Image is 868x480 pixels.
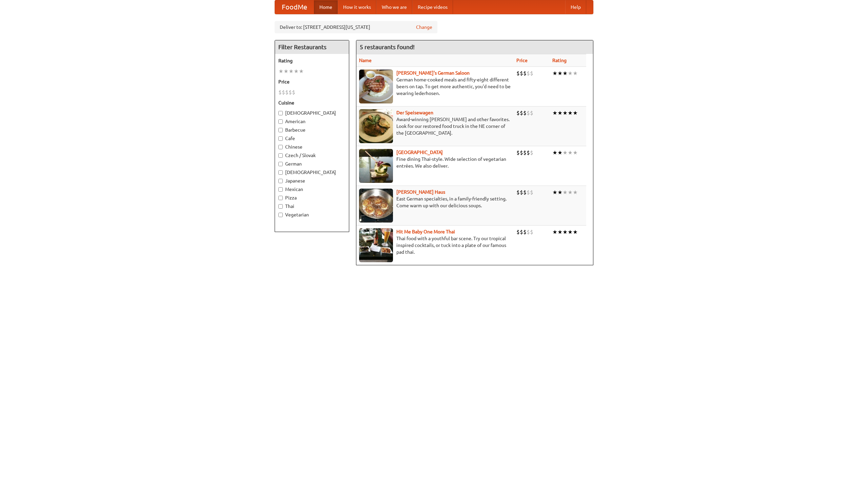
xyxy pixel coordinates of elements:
li: ★ [278,68,283,75]
li: $ [516,149,520,156]
h5: Price [278,78,346,85]
li: $ [282,89,285,96]
li: ★ [573,149,578,156]
li: $ [527,228,530,236]
li: $ [278,89,282,96]
li: ★ [552,109,557,117]
li: $ [520,228,523,236]
li: $ [516,70,520,77]
a: Help [565,0,586,14]
input: Czech / Slovak [278,153,283,158]
label: American [278,118,346,125]
li: $ [520,189,523,196]
li: $ [530,189,533,196]
li: $ [530,149,533,156]
b: Der Speisewagen [396,110,433,115]
ng-pluralize: 5 restaurants found! [360,44,415,50]
li: ★ [552,189,557,196]
li: ★ [573,109,578,117]
input: American [278,119,283,124]
li: ★ [552,149,557,156]
li: ★ [563,149,568,156]
input: Cafe [278,136,283,141]
li: $ [520,70,523,77]
a: Hit Me Baby One More Thai [396,229,455,234]
a: Name [359,58,372,63]
li: ★ [563,109,568,117]
li: $ [527,189,530,196]
a: Who we are [376,0,412,14]
li: $ [527,149,530,156]
label: Japanese [278,177,346,184]
label: Czech / Slovak [278,152,346,159]
li: ★ [568,189,573,196]
p: Award-winning [PERSON_NAME] and other favorites. Look for our restored food truck in the NE corne... [359,116,511,136]
label: Cafe [278,135,346,142]
img: esthers.jpg [359,70,393,103]
li: ★ [568,228,573,236]
a: [PERSON_NAME] Haus [396,189,445,195]
p: German home-cooked meals and fifty-eight different beers on tap. To get more authentic, you'd nee... [359,76,511,97]
li: $ [292,89,295,96]
li: ★ [573,70,578,77]
li: $ [516,109,520,117]
label: Barbecue [278,127,346,133]
li: ★ [573,228,578,236]
h5: Cuisine [278,99,346,106]
li: $ [285,89,289,96]
li: ★ [563,228,568,236]
input: [DEMOGRAPHIC_DATA] [278,170,283,175]
li: $ [530,70,533,77]
a: [PERSON_NAME]'s German Saloon [396,70,470,76]
li: ★ [294,68,299,75]
a: Home [314,0,338,14]
a: Change [416,24,432,31]
a: [GEOGRAPHIC_DATA] [396,150,443,155]
h5: Rating [278,57,346,64]
img: speisewagen.jpg [359,109,393,143]
label: German [278,160,346,167]
input: Barbecue [278,128,283,132]
img: satay.jpg [359,149,393,183]
label: Vegetarian [278,211,346,218]
li: $ [527,70,530,77]
li: $ [530,228,533,236]
label: [DEMOGRAPHIC_DATA] [278,110,346,116]
li: ★ [299,68,304,75]
input: Mexican [278,187,283,192]
input: Thai [278,204,283,209]
li: ★ [289,68,294,75]
input: [DEMOGRAPHIC_DATA] [278,111,283,115]
li: ★ [568,109,573,117]
li: $ [523,228,527,236]
a: Price [516,58,528,63]
div: Deliver to: [STREET_ADDRESS][US_STATE] [275,21,437,33]
li: ★ [557,109,563,117]
input: German [278,162,283,166]
a: FoodMe [275,0,314,14]
li: $ [527,109,530,117]
li: $ [520,109,523,117]
li: ★ [573,189,578,196]
p: Thai food with a youthful bar scene. Try our tropical inspired cocktails, or tuck into a plate of... [359,235,511,255]
li: ★ [568,70,573,77]
li: ★ [568,149,573,156]
li: ★ [557,149,563,156]
li: ★ [563,189,568,196]
li: $ [530,109,533,117]
label: [DEMOGRAPHIC_DATA] [278,169,346,176]
a: Recipe videos [412,0,453,14]
img: kohlhaus.jpg [359,189,393,223]
li: ★ [552,70,557,77]
li: ★ [563,70,568,77]
label: Thai [278,203,346,210]
li: $ [523,149,527,156]
label: Mexican [278,186,346,193]
a: How it works [338,0,376,14]
a: Rating [552,58,567,63]
li: ★ [557,228,563,236]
